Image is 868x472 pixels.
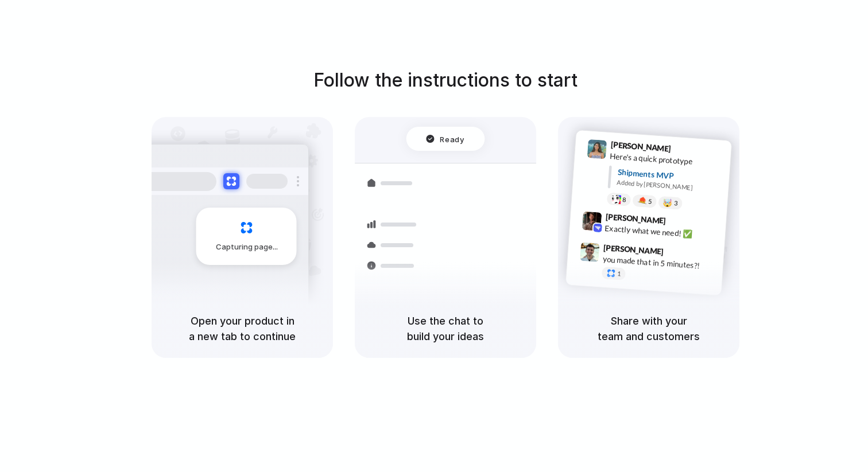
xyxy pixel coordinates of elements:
[604,223,719,242] div: Exactly what we need! ✅
[369,313,522,344] h5: Use the chat to build your ideas
[675,144,698,158] span: 9:41 AM
[605,210,666,227] span: [PERSON_NAME]
[313,67,578,94] h1: Follow the instructions to start
[216,241,280,253] span: Capturing page
[648,198,652,205] span: 5
[602,253,717,273] div: you made that in 5 minutes?!
[165,313,319,344] h5: Open your product in a new tab to continue
[617,271,621,277] span: 1
[622,197,626,203] span: 8
[617,178,722,194] div: Added by [PERSON_NAME]
[610,138,671,155] span: [PERSON_NAME]
[663,199,673,208] div: 🤯
[603,241,664,258] span: [PERSON_NAME]
[572,313,726,344] h5: Share with your team and customers
[669,216,693,230] span: 9:42 AM
[610,150,724,170] div: Here's a quick prototype
[617,166,723,185] div: Shipments MVP
[674,200,678,206] span: 3
[440,133,464,145] span: Ready
[667,247,691,261] span: 9:47 AM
